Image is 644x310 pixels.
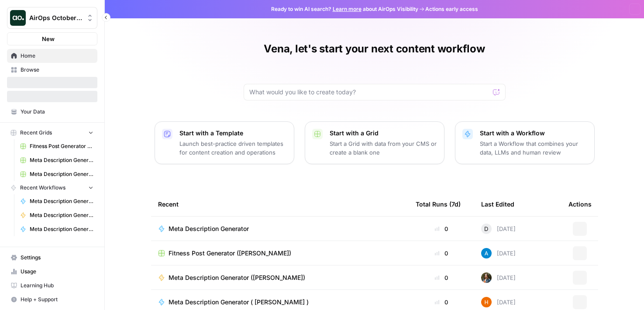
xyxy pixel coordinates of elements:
button: Start with a WorkflowStart a Workflow that combines your data, LLMs and human review [455,121,595,164]
span: Meta Description Generator ( [PERSON_NAME] ) [169,298,309,307]
p: Start with a Grid [330,129,437,138]
img: AirOps October Cohort Logo [10,10,26,26]
div: [DATE] [481,248,516,258]
div: [DATE] [481,297,516,307]
button: Start with a GridStart a Grid with data from your CMS or create a blank one [305,121,444,164]
a: Your Data [7,105,97,119]
a: Meta Description Generator [158,224,402,233]
span: Fitness Post Generator ([PERSON_NAME]) [30,142,93,150]
span: D [484,224,488,233]
a: Meta Description Generator [16,194,97,208]
a: Meta Description Generator ([PERSON_NAME]) [158,273,402,282]
span: Fitness Post Generator ([PERSON_NAME]) [169,249,291,258]
span: Learning Hub [21,282,93,289]
span: Actions early access [425,5,478,13]
div: 0 [416,249,467,258]
button: Recent Grids [7,126,97,139]
span: Meta Description Generator ([PERSON_NAME]) [30,211,93,219]
div: Last Edited [481,192,514,216]
span: Usage [21,268,93,276]
div: 0 [416,298,467,307]
button: Workspace: AirOps October Cohort [7,7,97,29]
a: Learning Hub [7,279,97,293]
span: New [42,34,55,43]
div: 0 [416,273,467,282]
input: What would you like to create today? [249,88,489,96]
div: Total Runs (7d) [416,192,461,216]
div: 0 [416,224,467,233]
a: Learn more [333,6,362,12]
a: Browse [7,63,97,77]
a: Usage [7,265,97,279]
div: [DATE] [481,272,516,283]
a: Settings [7,251,97,265]
h1: Vena, let's start your next content workflow [264,42,485,56]
span: Meta Description Generator ( [PERSON_NAME] ) Grid (1) [30,156,93,164]
p: Start a Grid with data from your CMS or create a blank one [330,139,437,157]
div: Actions [568,192,592,216]
span: Meta Description Generator [169,224,249,233]
p: Start a Workflow that combines your data, LLMs and human review [480,139,587,157]
div: Recent [158,192,402,216]
img: 800yb5g0cvdr0f9czziwsqt6j8wa [481,297,492,307]
button: Recent Workflows [7,181,97,194]
p: Start with a Template [179,129,287,138]
a: Meta Description Generator ( [PERSON_NAME] ) [158,298,402,307]
span: Meta Description Generator ( [PERSON_NAME] ) Grid [30,170,93,178]
a: Meta Description Generator ( [PERSON_NAME] ) Grid [16,167,97,181]
span: Meta Description Generator ([PERSON_NAME]) [169,273,305,282]
a: Meta Description Generator ( [PERSON_NAME] ) Grid (1) [16,153,97,167]
span: Settings [21,254,93,262]
span: Your Data [21,108,93,116]
span: Browse [21,66,93,74]
img: o3cqybgnmipr355j8nz4zpq1mc6x [481,248,492,258]
button: Start with a TemplateLaunch best-practice driven templates for content creation and operations [155,121,294,164]
span: Ready to win AI search? about AirOps Visibility [271,5,418,13]
p: Launch best-practice driven templates for content creation and operations [179,139,287,157]
button: New [7,32,97,45]
span: Meta Description Generator ( [PERSON_NAME] ) [30,225,93,233]
a: Home [7,49,97,63]
span: Meta Description Generator [30,197,93,205]
span: Recent Grids [20,129,52,137]
a: Meta Description Generator ( [PERSON_NAME] ) [16,222,97,236]
a: Fitness Post Generator ([PERSON_NAME]) [16,139,97,153]
a: Fitness Post Generator ([PERSON_NAME]) [158,249,402,258]
div: [DATE] [481,224,516,234]
span: Home [21,52,93,60]
img: p4ui3kqduwr8yohf6j7svznlw07q [481,272,492,283]
p: Start with a Workflow [480,129,587,138]
a: Meta Description Generator ([PERSON_NAME]) [16,208,97,222]
span: AirOps October Cohort [29,14,82,22]
button: Help + Support [7,293,97,307]
span: Help + Support [21,296,93,303]
span: Recent Workflows [20,184,65,192]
